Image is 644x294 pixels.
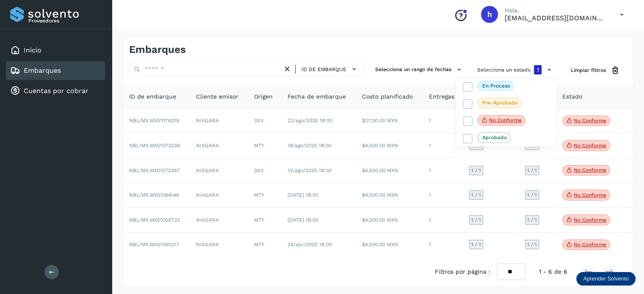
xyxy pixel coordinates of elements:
[6,61,105,80] div: Embarques
[576,272,636,286] div: Aprender Solvento
[24,46,41,54] a: Inicio
[24,87,88,95] a: Cuentas por cobrar
[28,18,102,24] p: Proveedores
[6,82,105,100] div: Cuentas por cobrar
[489,117,522,123] p: No conforme
[482,135,507,140] p: Aprobado
[482,100,518,106] p: Pre-Aprobado
[6,41,105,60] div: Inicio
[482,83,510,89] p: En proceso
[24,66,61,74] a: Embarques
[583,275,629,282] p: Aprender Solvento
